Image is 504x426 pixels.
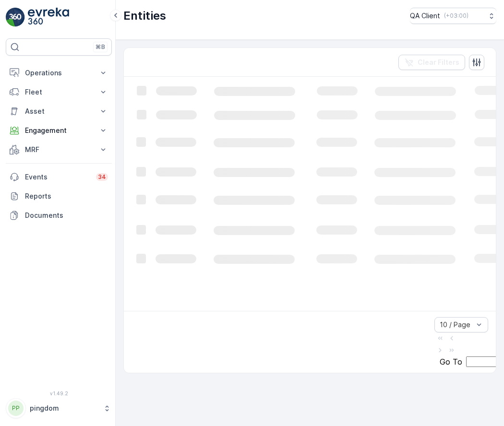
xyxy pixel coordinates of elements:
p: Asset [25,106,93,116]
div: PP [8,401,24,416]
p: Fleet [25,87,93,97]
button: Fleet [6,83,112,102]
p: Engagement [25,126,93,135]
p: QA Client [410,11,440,21]
button: Asset [6,102,112,121]
p: ⌘B [96,43,105,51]
p: Entities [123,8,166,24]
span: v 1.49.2 [6,390,112,396]
p: Operations [25,68,93,78]
p: 34 [98,173,106,181]
p: Clear Filters [418,58,459,67]
p: MRF [25,145,93,154]
p: Documents [25,211,108,220]
button: Operations [6,63,112,83]
p: ( +03:00 ) [444,12,468,20]
button: MRF [6,140,112,159]
button: QA Client(+03:00) [410,8,496,24]
button: Clear Filters [398,55,465,70]
p: Events [25,172,90,182]
span: Go To [440,357,462,366]
a: Documents [6,206,112,225]
img: logo_light-DOdMpM7g.png [28,8,69,27]
button: Engagement [6,121,112,140]
p: pingdom [30,403,98,413]
a: Events34 [6,167,112,187]
button: PPpingdom [6,398,112,418]
a: Reports [6,187,112,206]
img: logo [6,8,25,27]
p: Reports [25,191,108,201]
